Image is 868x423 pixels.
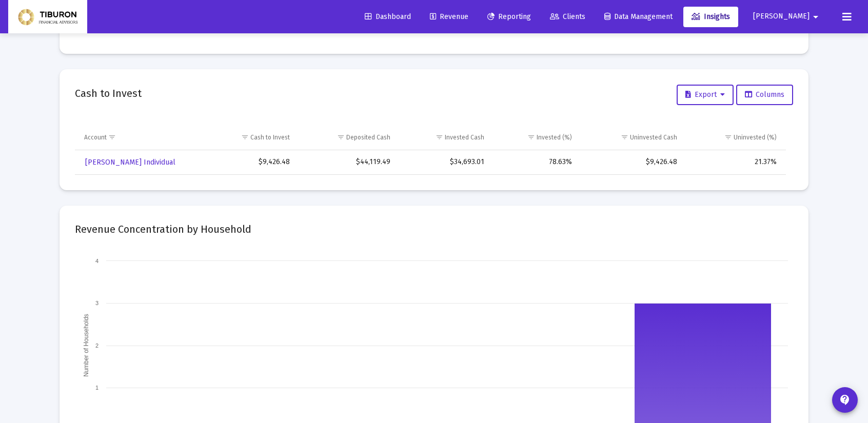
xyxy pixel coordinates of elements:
span: Show filter options for column 'Uninvested (%)' [724,133,732,141]
span: Show filter options for column 'Uninvested Cash' [621,133,628,141]
span: Show filter options for column 'Cash to Invest' [241,133,249,141]
div: Uninvested (%) [734,133,777,142]
span: [PERSON_NAME] Individual [85,158,175,167]
td: Column Uninvested Cash [579,125,684,150]
span: Show filter options for column 'Deposited Cash' [337,133,345,141]
div: Cash to Invest [250,133,290,142]
a: [PERSON_NAME] Individual [84,155,176,170]
div: 21.37% [692,157,777,167]
td: Column Uninvested (%) [684,125,786,150]
div: Deposited Cash [346,133,390,142]
button: Columns [736,85,793,105]
div: Invested Cash [445,133,484,142]
button: Export [677,85,734,105]
text: 1 [95,385,98,391]
span: Reporting [487,12,531,21]
a: Dashboard [357,7,419,27]
div: Data grid [75,125,786,175]
span: [PERSON_NAME] [753,12,810,21]
a: Clients [542,7,594,27]
span: Insights [692,12,730,21]
td: $44,119.49 [297,150,398,175]
span: Clients [550,12,585,21]
span: Show filter options for column 'Invested Cash' [436,133,443,141]
span: Columns [745,90,784,99]
span: Show filter options for column 'Account' [108,133,116,141]
text: 3 [95,300,98,306]
mat-icon: arrow_drop_down [810,7,822,27]
span: Dashboard [365,12,411,21]
span: Data Management [604,12,673,21]
td: Column Invested Cash [398,125,491,150]
span: Show filter options for column 'Invested (%)' [527,133,535,141]
td: Column Account [75,125,202,150]
td: $34,693.01 [398,150,491,175]
span: Export [685,90,725,99]
text: 2 [95,343,98,349]
div: Account [84,133,107,142]
a: Reporting [479,7,539,27]
mat-icon: contact_support [839,394,851,406]
h2: Cash to Invest [75,85,142,102]
a: Data Management [596,7,681,27]
h2: Revenue Concentration by Household [75,221,251,237]
img: Dashboard [16,7,80,27]
span: Revenue [430,12,468,21]
text: 4 [95,258,98,264]
div: Invested (%) [537,133,572,142]
div: 78.63% [499,157,572,167]
a: Insights [683,7,738,27]
div: Uninvested Cash [630,133,677,142]
td: $9,426.48 [579,150,684,175]
td: $9,426.48 [202,150,297,175]
td: Column Invested (%) [491,125,579,150]
a: Revenue [422,7,477,27]
button: [PERSON_NAME] [741,6,834,27]
td: Column Deposited Cash [297,125,398,150]
td: Column Cash to Invest [202,125,297,150]
text: Number of Households [83,314,90,377]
